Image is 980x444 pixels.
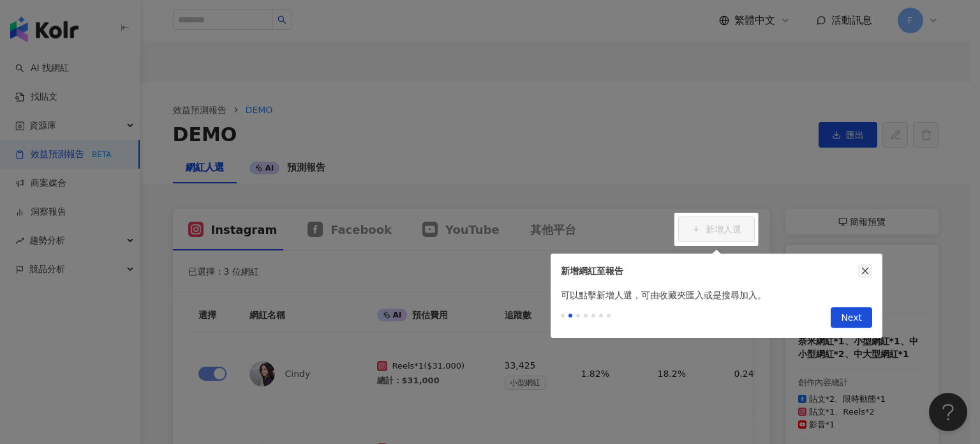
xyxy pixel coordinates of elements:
[561,264,858,278] div: 新增網紅至報告
[551,288,882,302] div: 可以點擊新增人選，可由收藏夾匯入或是搜尋加入。
[858,264,872,278] button: close
[861,266,870,275] span: close
[841,308,862,328] span: Next
[831,307,872,328] button: Next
